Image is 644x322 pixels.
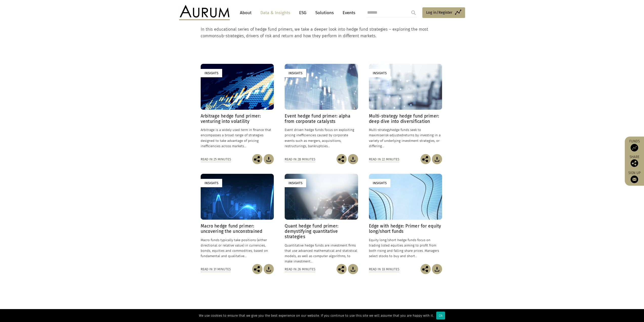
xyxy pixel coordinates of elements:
[369,64,442,154] a: Insights Multi-strategy hedge fund primer: deep dive into diversification Multi-strategyhedge fun...
[201,179,222,187] div: Insights
[631,159,638,167] img: Share this post
[631,176,638,183] img: Sign up to our newsletter
[369,223,442,234] h4: Edge with hedge: Primer for equity long/short funds
[348,264,358,274] img: Download Article
[369,69,390,77] div: Insights
[369,174,442,264] a: Insights Edge with hedge: Primer for equity long/short funds Equity long/short hedge funds focus ...
[436,312,445,319] div: Ok
[201,237,274,259] p: Macro funds typically take positions (either directional or relative value) in currencies, bonds,...
[369,113,442,124] h4: Multi-strategy hedge fund primer: deep dive into diversification
[285,157,315,162] div: Read in 28 minutes
[369,157,399,162] div: Read in 22 minutes
[285,64,358,154] a: Insights Event hedge fund primer: alpha from corporate catalysts Event driven hedge funds focus o...
[285,179,306,187] div: Insights
[383,133,403,137] span: risk-adjusted
[627,139,641,151] a: Funds
[627,155,641,167] div: Share
[627,171,641,183] a: Sign up
[348,154,358,164] img: Download Article
[369,237,442,259] p: Equity long/short hedge funds focus on trading listed equities aiming to profit from both rising ...
[201,26,442,40] p: In this educational series of hedge fund primers, we take a deeper look into hedge fund strategie...
[264,154,274,164] img: Download Article
[201,127,274,149] p: Arbitrage is a widely used term in finance that encompasses a broad range of strategies designed ...
[631,144,638,151] img: Access Funds
[201,157,231,162] div: Read in 25 minutes
[179,5,230,20] img: Aurum
[337,154,347,164] img: Share this post
[432,154,442,164] img: Download Article
[297,8,309,17] a: ESG
[369,128,390,132] span: Multi-strategy
[313,8,336,17] a: Solutions
[285,174,358,264] a: Insights Quant hedge fund primer: demystifying quantitative strategies Quantitative hedge funds a...
[285,127,358,149] p: Event driven hedge funds focus on exploiting pricing inefficiencies caused by corporate events su...
[201,223,274,234] h4: Macro hedge fund primer: uncovering the unconstrained
[201,174,274,264] a: Insights Macro hedge fund primer: uncovering the unconstrained Macro funds typically take positio...
[340,8,355,17] a: Events
[421,154,431,164] img: Share this post
[217,33,244,38] span: sub-strategies
[201,113,274,124] h4: Arbitrage hedge fund primer: venturing into volatility
[285,267,315,272] div: Read in 26 minutes
[285,69,306,77] div: Insights
[201,267,231,272] div: Read in 31 minutes
[252,264,262,274] img: Share this post
[432,264,442,274] img: Download Article
[285,243,358,264] p: Quantitative hedge funds are investment firms that use advanced mathematical and statistical mode...
[264,264,274,274] img: Download Article
[201,64,274,154] a: Insights Arbitrage hedge fund primer: venturing into volatility Arbitrage is a widely used term i...
[408,8,419,18] input: Submit
[337,264,347,274] img: Share this post
[258,8,293,17] a: Data & Insights
[369,179,390,187] div: Insights
[369,267,399,272] div: Read in 33 minutes
[426,9,452,15] span: Log in/Register
[421,264,431,274] img: Share this post
[369,127,442,149] p: hedge funds seek to maximise returns by investing in a variety of underlying investment strategie...
[285,113,358,124] h4: Event hedge fund primer: alpha from corporate catalysts
[237,8,254,17] a: About
[422,7,465,18] a: Log in/Register
[201,69,222,77] div: Insights
[285,223,358,239] h4: Quant hedge fund primer: demystifying quantitative strategies
[252,154,262,164] img: Share this post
